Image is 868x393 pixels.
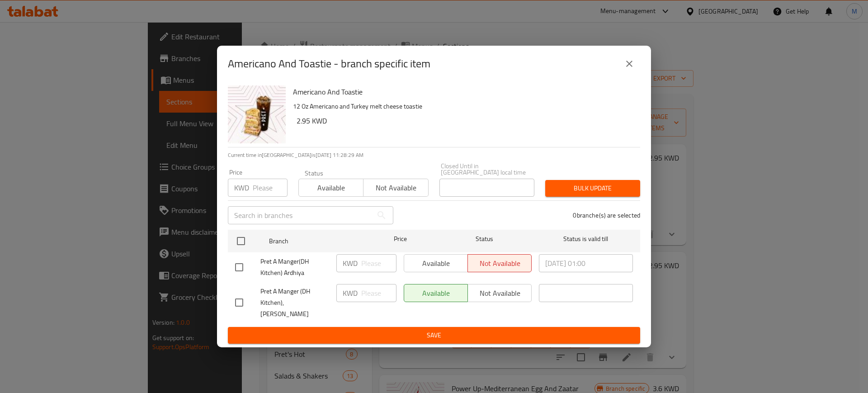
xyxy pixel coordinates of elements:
[260,256,329,279] span: Pret A Manger(DH Kitchen) Ardhiya
[298,179,363,197] button: Available
[367,181,425,194] span: Not available
[228,57,430,71] h2: Americano And Toastie - branch specific item
[235,330,633,341] span: Save
[343,288,358,298] p: KWD
[363,179,428,197] button: Not available
[293,101,633,112] p: 12 Oz Americano and Turkey melt cheese toastie
[343,258,358,269] p: KWD
[234,182,249,193] p: KWD
[260,286,329,320] span: Pret A Manger (DH Kitchen), [PERSON_NAME]
[253,179,288,197] input: Please enter price
[361,254,396,272] input: Please enter price
[269,236,363,247] span: Branch
[302,181,360,194] span: Available
[228,85,286,143] img: Americano And Toastie
[573,211,640,220] p: 0 branche(s) are selected
[293,85,633,98] h6: Americano And Toastie
[438,233,532,245] span: Status
[228,206,373,224] input: Search in branches
[297,114,633,127] h6: 2.95 KWD
[361,284,396,302] input: Please enter price
[545,180,640,197] button: Bulk update
[370,233,430,245] span: Price
[228,151,640,159] p: Current time in [GEOGRAPHIC_DATA] is [DATE] 11:28:29 AM
[618,53,640,75] button: close
[228,327,640,344] button: Save
[552,183,633,194] span: Bulk update
[539,233,633,245] span: Status is valid till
